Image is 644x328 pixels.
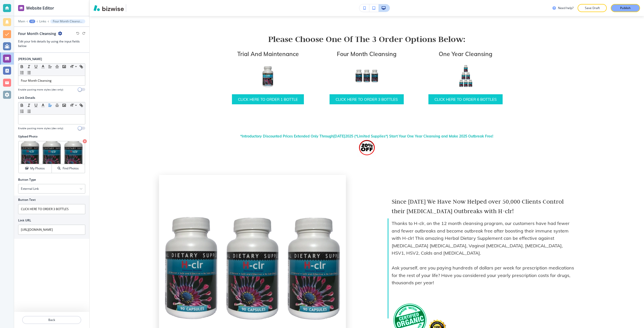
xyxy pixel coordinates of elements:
[22,316,81,324] button: Back
[39,20,46,23] button: Links
[434,98,497,101] p: CLICK HERE TO ORDER 6 BOTTLES
[18,134,85,139] h2: Upload Photo
[18,96,35,100] h2: Link Details
[240,134,493,138] span: *Introductory Discounted Prices Extended Only Through 2025 (*Limited Supplies*) Start Your One Ye...
[63,166,79,171] h4: Find Photos
[258,64,278,88] img: Logo for partner Trial And Maintenance
[50,19,85,23] button: Four Month Cleansing
[53,20,83,23] p: Four Month Cleansing
[336,98,398,101] p: CLICK HERE TO ORDER 3 BOTTLES
[333,134,345,138] span: [DATE]
[439,50,492,58] h3: One Year Cleansing
[18,31,56,36] h2: Four Month Cleansing
[578,4,607,12] button: Save Draft
[128,5,142,12] img: Your Logo
[18,225,85,235] input: Ex. www.google.com
[611,4,640,12] button: Publish
[428,94,503,104] a: CLICK HERE TO ORDER 6 BOTTLES
[392,197,575,216] p: Since [DATE] We Have Now Helped over 50,000 Clients Control their [MEDICAL_DATA] Outbreaks with H...
[392,264,575,287] p: Ask yourself, are you paying hundreds of dollars per week for prescription medications for the re...
[337,50,396,58] h3: Four Month Cleansing
[18,126,63,130] h4: Enable pasting more styles (dev only)
[23,318,81,322] p: Back
[355,67,379,85] img: Logo for partner Four Month Cleansing
[268,34,465,44] h2: Please Choose One Of The 3 Order Options Below:
[18,20,25,23] button: Main
[29,20,35,23] button: +2
[19,164,52,173] button: My Photos
[21,78,83,83] p: Four Month Cleansing
[18,88,63,91] h4: Enable pasting more styles (dev only)
[52,164,85,173] button: Find Photos
[18,39,85,48] h3: Edit your link details by using the input fields below
[94,5,124,11] img: Bizwise Logo
[18,5,24,11] img: editor icon
[558,6,574,10] h3: Need help?
[330,94,404,104] a: CLICK HERE TO ORDER 3 BOTTLES
[18,141,85,173] div: My PhotosFind Photos
[18,177,36,182] h2: Button Type
[456,64,476,88] img: Logo for partner One Year Cleansing
[18,198,36,202] h2: Button Text
[584,6,600,10] p: Save Draft
[237,50,299,58] h3: Trial And Maintenance
[392,220,575,257] p: Thanks to H-clr, on the 12 month cleansing program, our customers have had fewer and fewer outbre...
[18,218,31,223] h2: Link URL
[232,94,304,104] a: CLICK HERE TO ORDER 1 BOTTLE
[238,98,298,101] p: CLICK HERE TO ORDER 1 BOTTLE
[26,5,54,11] h2: Website Editor
[18,57,42,61] h2: [PERSON_NAME]
[357,138,376,157] img: df9c57fa43808ebd8adac5067b30d622.gif
[620,6,631,10] p: Publish
[30,166,45,171] h4: My Photos
[21,186,39,191] h4: External Link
